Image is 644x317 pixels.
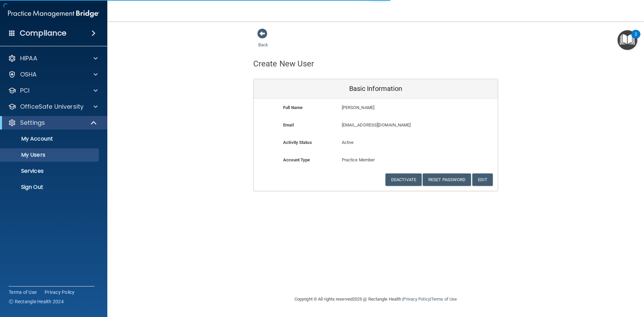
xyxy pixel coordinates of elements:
a: PCI [8,87,98,95]
div: Basic Information [254,79,498,99]
p: [PERSON_NAME] [342,104,449,112]
p: Practice Member [342,156,410,164]
p: PCI [20,87,30,95]
a: Privacy Policy [403,297,430,302]
a: OSHA [8,70,98,78]
a: HIPAA [8,54,98,62]
a: Back [258,34,268,47]
div: Copyright © All rights reserved 2025 @ Rectangle Health | | [253,288,498,310]
button: Deactivate [385,173,422,186]
h4: Compliance [20,29,66,38]
span: Ⓒ Rectangle Health 2024 [9,298,64,305]
p: My Users [4,152,96,158]
p: My Account [4,136,96,142]
img: PMB logo [8,7,99,20]
button: Open Resource Center, 2 new notifications [618,30,637,50]
button: Reset Password [423,173,471,186]
b: Activity Status [283,140,312,145]
p: [EMAIL_ADDRESS][DOMAIN_NAME] [342,121,449,129]
b: Full Name [283,105,303,110]
p: Sign Out [4,184,96,191]
p: OSHA [20,70,37,78]
p: Services [4,168,96,174]
h4: Create New User [253,59,314,68]
p: Settings [20,119,45,127]
div: 2 [635,34,637,43]
b: Account Type [283,157,310,162]
a: Terms of Use [9,289,37,296]
button: Edit [472,173,493,186]
a: Settings [8,119,97,127]
p: Active [342,139,410,147]
a: OfficeSafe University [8,103,98,111]
p: OfficeSafe University [20,103,84,111]
a: Privacy Policy [45,289,75,296]
a: Terms of Use [431,297,457,302]
b: Email [283,122,294,127]
p: HIPAA [20,54,37,62]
